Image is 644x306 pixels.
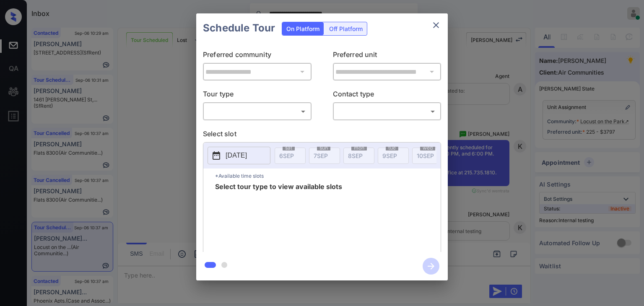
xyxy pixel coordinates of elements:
p: [DATE] [226,150,247,161]
p: Preferred community [203,49,312,63]
span: Select tour type to view available slots [215,183,342,250]
p: *Available time slots [215,169,441,183]
p: Tour type [203,89,312,102]
p: Select slot [203,129,441,142]
div: Off Platform [325,22,367,35]
p: Contact type [333,89,441,102]
button: close [428,17,444,34]
h2: Schedule Tour [196,13,282,43]
p: Preferred unit [333,49,441,63]
button: [DATE] [208,147,270,164]
div: On Platform [282,22,324,35]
